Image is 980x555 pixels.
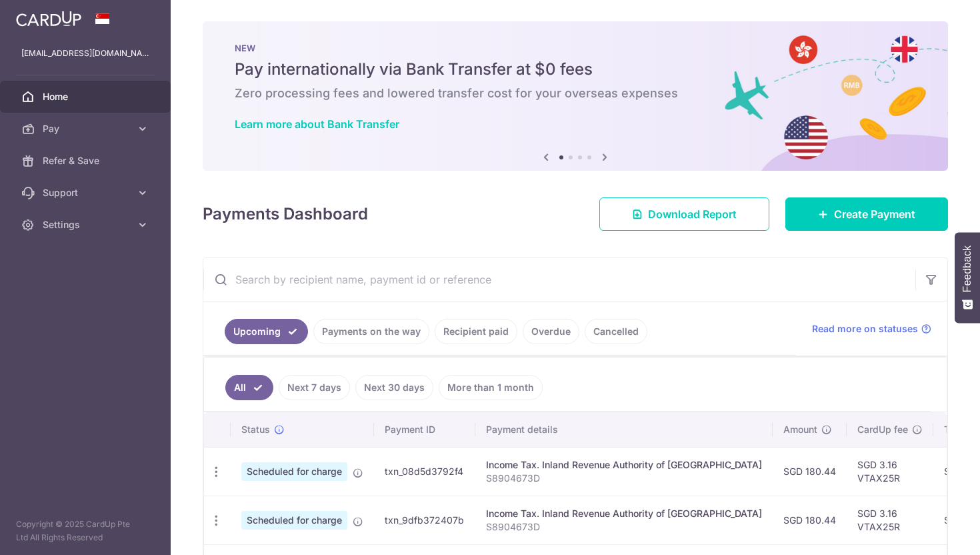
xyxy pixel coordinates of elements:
[523,319,579,344] a: Overdue
[225,319,308,344] a: Upcoming
[955,232,980,323] button: Feedback - Show survey
[374,412,475,447] th: Payment ID
[648,206,737,222] span: Download Report
[374,447,475,496] td: txn_08d5d3792f4
[374,496,475,544] td: txn_9dfb372407b
[313,319,429,344] a: Payments on the way
[235,59,916,80] h5: Pay internationally via Bank Transfer at $0 fees
[486,507,762,520] div: Income Tax. Inland Revenue Authority of [GEOGRAPHIC_DATA]
[241,462,347,481] span: Scheduled for charge
[486,472,762,485] p: S8904673D
[43,218,131,231] span: Settings
[241,423,270,436] span: Status
[847,447,933,496] td: SGD 3.16 VTAX25R
[43,122,131,135] span: Pay
[834,206,915,222] span: Create Payment
[203,202,368,226] h4: Payments Dashboard
[235,43,916,53] p: NEW
[439,375,543,400] a: More than 1 month
[235,117,399,131] a: Learn more about Bank Transfer
[783,423,817,436] span: Amount
[812,322,931,336] a: Read more on statuses
[43,154,131,167] span: Refer & Save
[203,21,948,171] img: Bank transfer banner
[279,375,350,400] a: Next 7 days
[235,85,916,101] h6: Zero processing fees and lowered transfer cost for your overseas expenses
[847,496,933,544] td: SGD 3.16 VTAX25R
[785,197,948,231] a: Create Payment
[16,11,81,27] img: CardUp
[812,322,918,336] span: Read more on statuses
[225,375,273,400] a: All
[355,375,433,400] a: Next 30 days
[857,423,908,436] span: CardUp fee
[43,90,131,103] span: Home
[773,447,847,496] td: SGD 180.44
[241,511,347,530] span: Scheduled for charge
[435,319,517,344] a: Recipient paid
[961,245,973,292] span: Feedback
[486,458,762,472] div: Income Tax. Inland Revenue Authority of [GEOGRAPHIC_DATA]
[599,197,769,231] a: Download Report
[203,258,915,301] input: Search by recipient name, payment id or reference
[486,520,762,534] p: S8904673D
[585,319,647,344] a: Cancelled
[773,496,847,544] td: SGD 180.44
[475,412,773,447] th: Payment details
[21,47,149,60] p: [EMAIL_ADDRESS][DOMAIN_NAME]
[43,186,131,199] span: Support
